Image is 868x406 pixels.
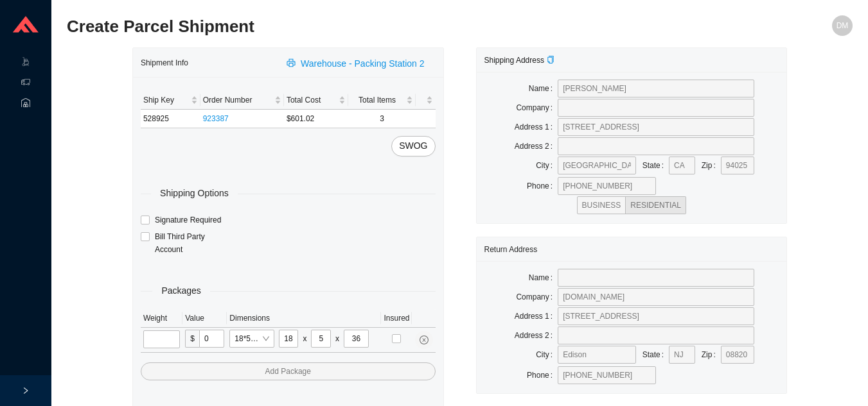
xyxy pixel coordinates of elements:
[141,110,200,128] td: 528925
[203,94,272,106] span: Order Number
[279,54,435,72] button: printerWarehouse - Packing Station 2
[381,309,412,328] th: Insured
[416,91,435,110] th: undefined sortable
[227,309,381,328] th: Dimensions
[536,156,558,174] label: City
[150,230,235,256] span: Bill Third Party Account
[301,56,424,71] span: Warehouse - Packing Station 2
[335,332,339,345] div: x
[484,237,779,261] div: Return Address
[642,156,669,174] label: State
[529,269,558,287] label: Name
[702,156,721,174] label: Zip
[547,54,554,67] div: Copy
[22,387,30,394] span: right
[702,346,721,364] label: Zip
[391,136,435,156] button: SWOG
[152,283,209,298] span: Packages
[141,91,200,110] th: Ship Key sortable
[284,110,348,128] td: $601.02
[399,139,427,153] span: SWOG
[415,331,433,349] button: close-circle
[150,214,226,226] span: Signature Required
[837,15,849,36] span: DM
[515,307,558,325] label: Address 1
[141,51,279,74] div: Shipment Info
[287,94,336,106] span: Total Cost
[484,56,554,65] span: Shipping Address
[143,94,188,106] span: Ship Key
[630,201,681,210] span: RESIDENTIAL
[527,366,558,384] label: Phone
[516,99,558,117] label: Company
[582,201,621,210] span: BUSINESS
[235,330,269,347] span: 18*5*36 small faucet
[515,326,558,344] label: Address 2
[529,80,558,97] label: Name
[516,288,558,306] label: Company
[203,114,229,123] a: 923387
[141,309,182,328] th: Weight
[185,330,199,348] span: $
[279,330,299,348] input: L
[515,118,558,136] label: Address 1
[182,309,227,328] th: Value
[344,330,369,348] input: H
[348,91,416,110] th: Total Items sortable
[527,177,558,195] label: Phone
[515,137,558,155] label: Address 2
[536,346,558,364] label: City
[303,332,306,345] div: x
[284,91,348,110] th: Total Cost sortable
[200,91,284,110] th: Order Number sortable
[287,58,298,69] span: printer
[151,186,238,201] span: Shipping Options
[348,110,416,128] td: 3
[67,15,656,38] h2: Create Parcel Shipment
[311,330,331,348] input: W
[547,56,554,63] span: copy
[642,346,669,364] label: State
[351,94,404,106] span: Total Items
